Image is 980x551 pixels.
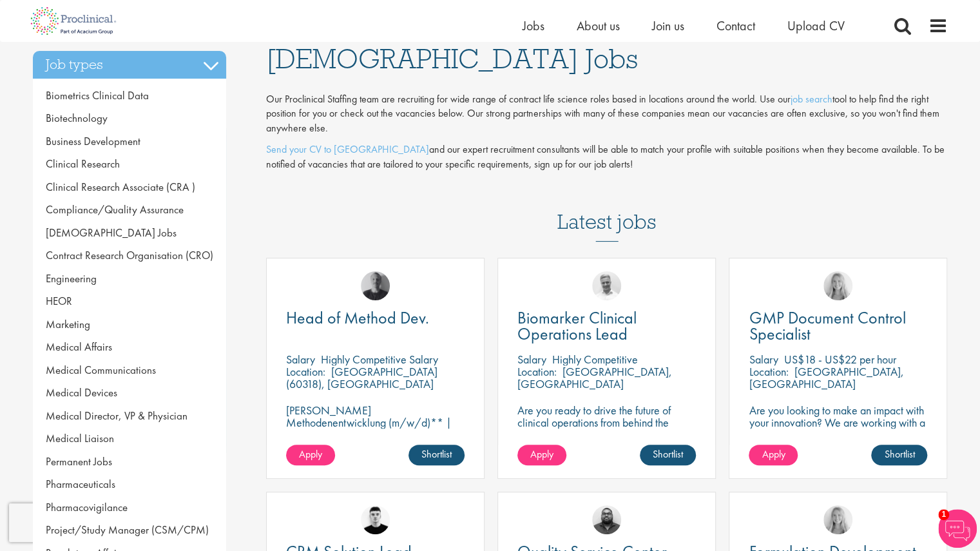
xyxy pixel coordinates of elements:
a: Join us [652,17,684,34]
p: Highly Competitive Salary [321,352,438,367]
p: Are you ready to drive the future of clinical operations from behind the scenes? Looking to be in... [517,404,696,465]
p: [PERSON_NAME] Methodenentwicklung (m/w/d)** | Dauerhaft | Biowissenschaften | [GEOGRAPHIC_DATA] (... [286,404,465,465]
span: Pharmaceuticals [46,477,115,491]
p: Highly Competitive [552,352,638,367]
p: [GEOGRAPHIC_DATA] (60318), [GEOGRAPHIC_DATA] [286,364,437,391]
span: Biomarker Clinical Operations Lead [517,307,637,345]
span: [DEMOGRAPHIC_DATA] Jobs [46,226,177,240]
a: Medical Communications [33,359,226,382]
span: Clinical Research Associate (CRA ) [46,180,195,194]
img: Ashley Bennett [592,505,621,534]
span: Compliance/Quality Assurance [46,202,184,217]
a: Upload CV [787,17,845,34]
h3: Job types [33,51,226,78]
p: US$18 - US$22 per hour [783,352,896,367]
a: Medical Devices [33,382,226,405]
a: Apply [286,445,335,465]
span: Location: [517,364,557,379]
a: Business Development [33,130,226,153]
a: Shortlist [640,445,696,465]
span: GMP Document Control Specialist [749,307,905,345]
a: Medical Liaison [33,427,226,450]
p: Are you looking to make an impact with your innovation? We are working with a well-established ph... [749,404,927,465]
a: Project/Study Manager (CSM/CPM) [33,519,226,542]
span: Permanent Jobs [46,454,112,469]
a: Clinical Research [33,153,226,176]
p: [GEOGRAPHIC_DATA], [GEOGRAPHIC_DATA] [749,364,903,391]
a: GMP Document Control Specialist [749,310,927,342]
a: Apply [517,445,566,465]
span: Head of Method Dev. [286,307,429,329]
span: Location: [749,364,788,379]
a: Contract Research Organisation (CRO) [33,244,226,267]
img: Joshua Bye [592,271,621,300]
a: HEOR [33,290,226,313]
span: Pharmacovigilance [46,500,128,514]
a: Biotechnology [33,107,226,130]
a: Marketing [33,313,226,336]
span: [DEMOGRAPHIC_DATA] Jobs [266,41,638,76]
a: job search [791,92,832,106]
a: [DEMOGRAPHIC_DATA] Jobs [33,222,226,245]
p: and our expert recruitment consultants will be able to match your profile with suitable positions... [266,142,948,172]
img: Chatbot [938,509,977,548]
span: Apply [299,447,322,461]
img: Patrick Melody [361,505,390,534]
span: Project/Study Manager (CSM/CPM) [46,523,209,537]
img: Shannon Briggs [823,271,852,300]
span: Salary [517,352,546,367]
a: Biomarker Clinical Operations Lead [517,310,696,342]
span: Medical Devices [46,385,117,400]
span: Salary [286,352,315,367]
span: Marketing [46,317,90,331]
h3: Latest jobs [557,179,657,242]
a: Pharmaceuticals [33,473,226,496]
a: Send your CV to [GEOGRAPHIC_DATA] [266,142,429,156]
span: 1 [938,509,949,520]
img: Felix Zimmer [361,271,390,300]
span: Contract Research Organisation (CRO) [46,248,213,262]
a: Pharmacovigilance [33,496,226,519]
span: Biometrics Clinical Data [46,88,149,102]
a: Permanent Jobs [33,450,226,474]
span: Biotechnology [46,111,108,125]
a: Jobs [523,17,544,34]
span: Medical Affairs [46,340,112,354]
span: Medical Liaison [46,431,114,445]
p: Our Proclinical Staffing team are recruiting for wide range of contract life science roles based ... [266,92,948,137]
span: HEOR [46,294,72,308]
a: Apply [749,445,798,465]
span: Business Development [46,134,140,148]
a: Medical Director, VP & Physician [33,405,226,428]
a: Shortlist [871,445,927,465]
img: Shannon Briggs [823,505,852,534]
p: [GEOGRAPHIC_DATA], [GEOGRAPHIC_DATA] [517,364,672,391]
a: Shortlist [408,445,465,465]
span: Medical Director, VP & Physician [46,409,187,423]
span: Clinical Research [46,157,120,171]
span: Apply [530,447,553,461]
span: Medical Communications [46,363,156,377]
iframe: reCAPTCHA [9,503,174,542]
span: Engineering [46,271,97,285]
a: Biometrics Clinical Data [33,84,226,108]
a: Contact [716,17,755,34]
a: Compliance/Quality Assurance [33,198,226,222]
a: About us [577,17,620,34]
a: Head of Method Dev. [286,310,465,326]
a: Clinical Research Associate (CRA ) [33,176,226,199]
span: Salary [749,352,778,367]
span: Apply [762,447,785,461]
a: Medical Affairs [33,336,226,359]
span: Location: [286,364,325,379]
